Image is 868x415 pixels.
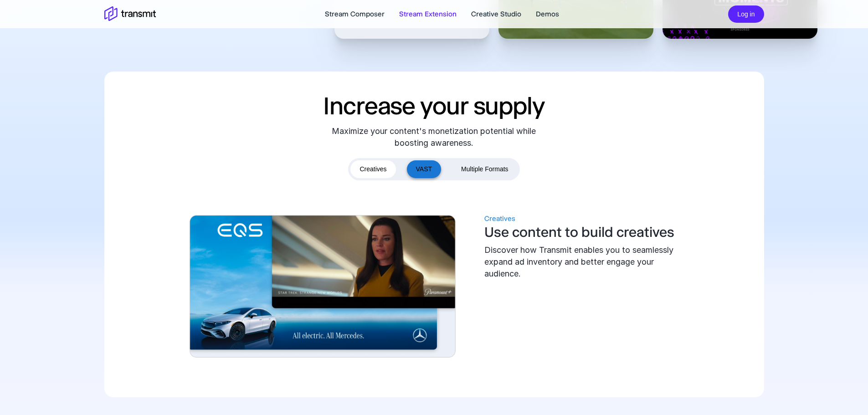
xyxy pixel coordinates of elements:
[331,125,536,149] div: Maximize your content's monetization potential while boosting awareness.
[452,160,517,178] button: Multiple Formats
[536,9,559,20] a: Demos
[484,244,689,280] div: Discover how Transmit enables you to seamlessly expand ad inventory and better engage your audience.
[325,9,385,20] a: Stream Composer
[350,160,395,178] button: Creatives
[728,9,764,18] a: Log in
[399,9,457,20] a: Stream Extension
[484,224,689,241] h3: Use content to build creatives
[323,90,545,122] h2: Increase your supply
[407,160,442,178] button: VAST
[484,213,689,224] div: Creatives
[471,9,521,20] a: Creative Studio
[728,5,764,23] button: Log in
